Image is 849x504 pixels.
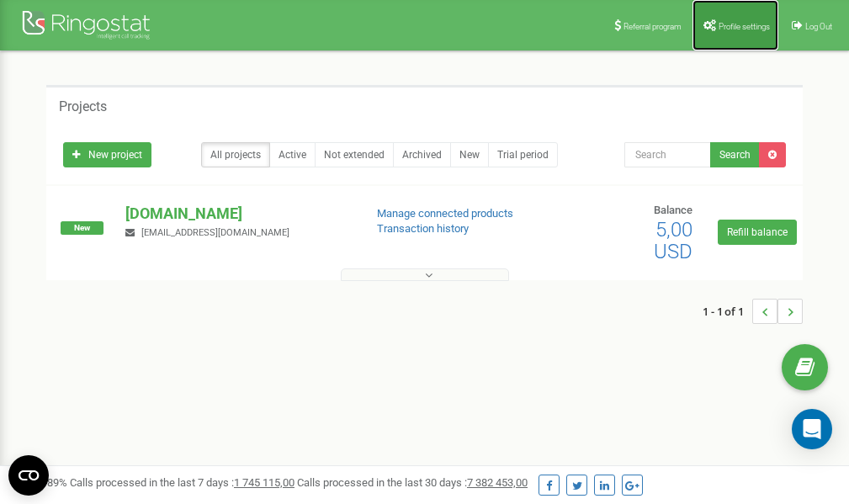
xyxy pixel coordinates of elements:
[201,142,270,167] a: All projects
[59,99,107,114] h5: Projects
[654,204,692,216] span: Balance
[719,22,770,31] span: Profile settings
[703,299,752,324] span: 1 - 1 of 1
[8,455,49,496] button: Open CMP widget
[623,22,682,31] span: Referral program
[70,476,294,489] span: Calls processed in the last 7 days :
[805,22,832,31] span: Log Out
[125,203,349,225] p: [DOMAIN_NAME]
[488,142,558,167] a: Trial period
[467,476,528,489] u: 7 382 453,00
[269,142,316,167] a: Active
[377,207,513,220] a: Manage connected products
[141,227,289,238] span: [EMAIL_ADDRESS][DOMAIN_NAME]
[710,142,760,167] button: Search
[703,282,803,341] nav: ...
[61,221,103,235] span: New
[624,142,711,167] input: Search
[377,222,469,235] a: Transaction history
[792,409,832,449] div: Open Intercom Messenger
[450,142,489,167] a: New
[234,476,294,489] u: 1 745 115,00
[718,220,797,245] a: Refill balance
[297,476,528,489] span: Calls processed in the last 30 days :
[63,142,151,167] a: New project
[654,218,692,263] span: 5,00 USD
[393,142,451,167] a: Archived
[315,142,394,167] a: Not extended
